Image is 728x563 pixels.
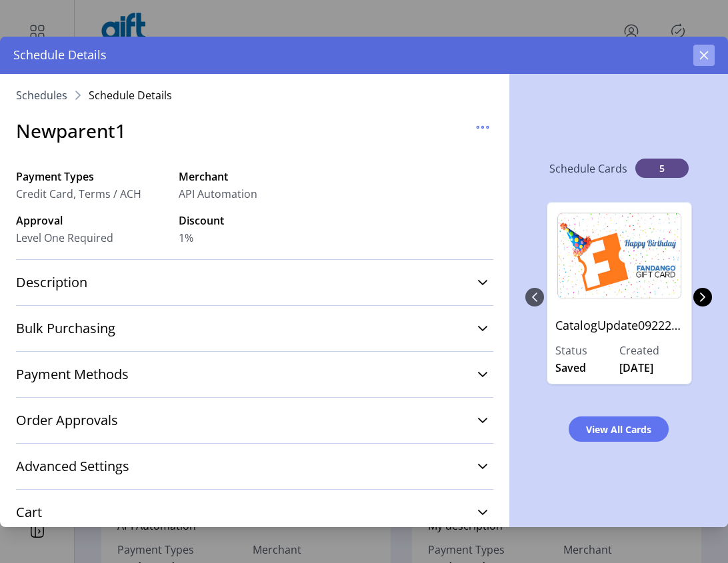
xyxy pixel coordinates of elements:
span: Order Approvals [16,414,118,427]
a: Bulk Purchasing [16,314,493,343]
label: Approval [16,213,168,229]
label: Created [619,342,683,358]
label: Status [555,342,619,358]
span: Schedule Details [89,90,172,101]
span: Payment Methods [16,368,129,381]
div: 0 [544,189,695,406]
span: 1% [179,230,193,246]
span: Bulk Purchasing [16,322,115,335]
span: Description [16,276,87,289]
span: [DATE] [619,360,653,376]
span: Level One Required [16,230,113,246]
button: View All Cards [569,416,669,442]
label: Payment Types [16,169,168,185]
a: Advanced Settings [16,452,493,481]
label: Merchant [179,169,331,185]
span: Schedule Details [13,46,107,64]
a: Order Approvals [16,406,493,435]
img: CatalogUpdate09222025090807927 [555,211,683,300]
p: Schedule Cards [549,161,627,177]
span: API Automation [179,186,257,202]
span: Saved [555,360,586,376]
button: Next Page [693,288,712,306]
a: Payment Methods [16,360,493,389]
p: CatalogUpdate09222025090807927 [555,308,683,342]
a: Description [16,268,493,297]
label: Discount [179,213,331,229]
span: 5 [635,159,689,178]
h3: Newparent1 [16,117,126,145]
span: Credit Card, Terms / ACH [16,186,168,202]
span: Advanced Settings [16,460,129,473]
span: View All Cards [586,422,651,436]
